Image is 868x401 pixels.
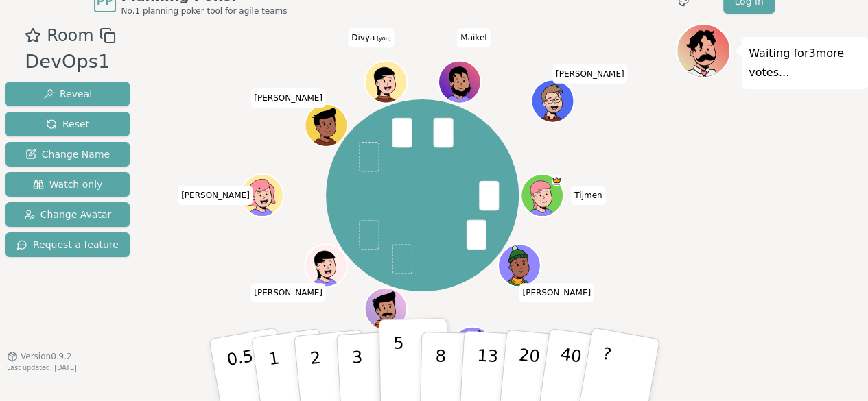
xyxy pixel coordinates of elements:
span: Tijmen is the host [551,175,561,186]
span: Click to change your name [250,88,326,108]
span: Request a feature [16,238,119,252]
button: Version0.9.2 [7,351,72,362]
span: Reset [46,117,89,131]
button: Request a feature [5,232,130,257]
button: Change Name [5,142,130,167]
span: Reveal [43,87,92,101]
button: Add as favourite [25,23,41,48]
span: Click to change your name [571,186,605,205]
button: Watch only [5,172,130,197]
span: Click to change your name [457,28,490,47]
p: Waiting for 3 more votes... [749,44,861,82]
span: Last updated: [DATE] [7,364,77,372]
span: Click to change your name [519,283,594,302]
button: Reveal [5,82,130,106]
span: Watch only [33,178,103,191]
button: Change Avatar [5,202,130,227]
div: DevOps1 [25,48,115,76]
span: Room [47,23,93,48]
span: No.1 planning poker tool for agile teams [121,5,288,16]
span: Change Avatar [24,208,112,221]
span: Click to change your name [178,186,253,205]
span: Click to change your name [250,283,326,302]
span: Change Name [25,147,110,161]
span: Click to change your name [552,64,628,84]
button: Click to change your avatar [366,62,406,102]
span: Version 0.9.2 [21,351,72,362]
span: (you) [375,36,391,42]
button: Reset [5,112,130,136]
span: Click to change your name [348,28,395,47]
